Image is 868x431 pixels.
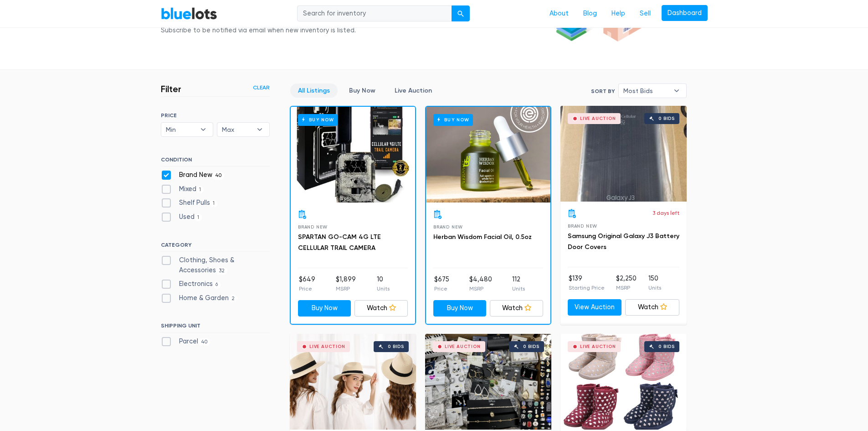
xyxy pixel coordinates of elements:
[604,5,632,22] a: Help
[354,300,408,317] a: Watch
[290,334,416,430] a: Live Auction 0 bids
[662,5,708,21] a: Dashboard
[161,255,270,275] label: Clothing, Shoes & Accessories
[161,26,359,36] div: Subscribe to be notified via email when new inventory is listed.
[222,123,252,136] span: Max
[512,285,525,293] p: Units
[161,7,217,20] a: BlueLots
[341,83,383,98] a: Buy Now
[569,274,605,292] li: $139
[196,186,204,193] span: 1
[290,83,338,98] a: All Listings
[469,285,492,293] p: MSRP
[426,107,550,203] a: Buy Now
[336,285,356,293] p: MSRP
[469,275,492,293] li: $4,480
[576,5,604,22] a: Blog
[580,116,616,121] div: Live Auction
[309,344,345,349] div: Live Auction
[568,299,622,316] a: View Auction
[568,223,597,228] span: Brand New
[377,285,390,293] p: Units
[297,5,452,22] input: Search for inventory
[195,214,202,221] span: 1
[210,200,218,208] span: 1
[298,114,338,125] h6: Buy Now
[433,224,463,229] span: Brand New
[229,295,238,302] span: 2
[299,285,315,293] p: Price
[161,293,238,303] label: Home & Garden
[166,123,196,136] span: Min
[161,322,270,332] h6: SHIPPING UNIT
[212,172,225,179] span: 40
[569,284,605,292] p: Starting Price
[213,281,221,288] span: 6
[250,123,269,136] b: ▾
[445,344,481,349] div: Live Auction
[299,275,315,293] li: $649
[161,212,202,222] label: Used
[298,224,328,229] span: Brand New
[648,284,661,292] p: Units
[433,300,487,317] a: Buy Now
[161,184,204,194] label: Mixed
[580,344,616,349] div: Live Auction
[433,233,532,241] a: Herban Wisdom Facial Oil, 0.5oz
[658,116,675,121] div: 0 bids
[161,242,270,252] h6: CATEGORY
[377,275,390,293] li: 10
[433,114,473,125] h6: Buy Now
[194,123,213,136] b: ▾
[388,344,404,349] div: 0 bids
[623,84,669,98] span: Most Bids
[616,284,637,292] p: MSRP
[161,170,225,180] label: Brand New
[425,334,551,430] a: Live Auction 0 bids
[291,107,415,203] a: Buy Now
[560,334,687,430] a: Live Auction 0 bids
[568,232,679,251] a: Samsung Original Galaxy J3 Battery Door Covers
[616,274,637,292] li: $2,250
[198,338,211,346] span: 40
[298,300,351,317] a: Buy Now
[253,83,270,92] a: Clear
[667,84,686,98] b: ▾
[161,83,181,94] h3: Filter
[161,279,221,289] label: Electronics
[542,5,576,22] a: About
[652,209,679,217] p: 3 days left
[591,87,615,95] label: Sort By
[625,299,679,316] a: Watch
[523,344,539,349] div: 0 bids
[512,275,525,293] li: 112
[298,233,381,252] a: SPARTAN GO-CAM 4G LTE CELLULAR TRAIL CAMERA
[387,83,440,98] a: Live Auction
[434,285,449,293] p: Price
[161,198,218,208] label: Shelf Pulls
[648,274,661,292] li: 150
[560,106,687,202] a: Live Auction 0 bids
[161,156,270,166] h6: CONDITION
[161,112,270,119] h6: PRICE
[216,267,228,275] span: 32
[658,344,675,349] div: 0 bids
[632,5,658,22] a: Sell
[161,337,211,347] label: Parcel
[336,275,356,293] li: $1,899
[434,275,449,293] li: $675
[490,300,543,317] a: Watch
